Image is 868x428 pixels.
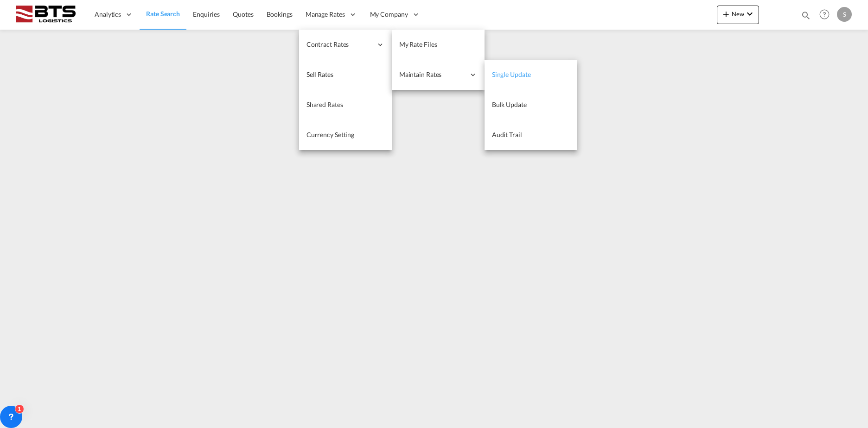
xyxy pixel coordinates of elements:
[801,10,811,24] div: icon-magnify
[233,10,253,18] span: Quotes
[370,10,408,19] span: My Company
[721,10,755,18] span: New
[306,70,333,78] span: Sell Rates
[801,10,811,20] md-icon: icon-magnify
[817,6,837,23] div: Help
[721,8,732,19] md-icon: icon-plus 400-fg
[14,4,77,25] img: cdcc71d0be7811ed9adfbf939d2aa0e8.png
[485,60,577,90] a: Single Update
[392,30,485,60] a: My Rate Files
[399,70,465,79] span: Maintain Rates
[306,101,343,108] span: Shared Rates
[492,101,527,108] span: Bulk Update
[306,131,354,138] span: Currency Setting
[485,90,577,120] a: Bulk Update
[306,10,345,19] span: Manage Rates
[299,60,392,90] a: Sell Rates
[717,6,759,24] button: icon-plus 400-fgNewicon-chevron-down
[492,131,522,138] span: Audit Trail
[485,120,577,150] a: Audit Trail
[306,40,372,49] span: Contract Rates
[299,120,392,150] a: Currency Setting
[267,10,293,18] span: Bookings
[193,10,220,18] span: Enquiries
[146,10,180,18] span: Rate Search
[392,60,485,90] div: Maintain Rates
[744,8,755,19] md-icon: icon-chevron-down
[817,6,832,22] span: Help
[399,40,437,48] span: My Rate Files
[95,10,121,19] span: Analytics
[492,70,531,78] span: Single Update
[299,90,392,120] a: Shared Rates
[837,7,852,22] div: S
[299,30,392,60] div: Contract Rates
